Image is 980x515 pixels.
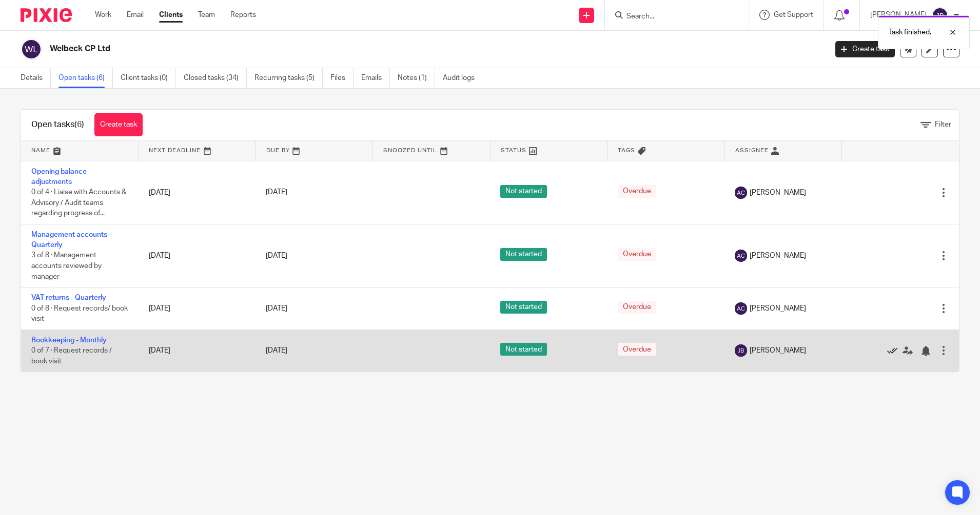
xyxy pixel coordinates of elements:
[500,343,547,356] span: Not started
[735,344,747,357] img: svg%3E
[266,347,287,354] span: [DATE]
[750,345,806,356] span: [PERSON_NAME]
[31,168,87,186] a: Opening balance adjustments
[127,10,144,20] a: Email
[31,231,111,249] a: Management accounts - Quarterly
[266,305,287,312] span: [DATE]
[50,44,666,54] h2: Welbeck CP Ltd
[618,248,656,261] span: Overdue
[500,185,547,198] span: Not started
[750,251,806,261] span: [PERSON_NAME]
[31,294,106,301] a: VAT returns - Quarterly
[21,38,42,60] img: svg%3E
[139,329,256,372] td: [DATE]
[932,7,948,24] img: svg%3E
[750,188,806,198] span: [PERSON_NAME]
[735,187,747,199] img: svg%3E
[330,68,354,88] a: Files
[139,224,256,287] td: [DATE]
[443,68,482,88] a: Audit logs
[139,161,256,224] td: [DATE]
[95,10,111,20] a: Work
[618,343,656,356] span: Overdue
[618,148,635,153] span: Tags
[501,148,526,153] span: Status
[735,302,747,315] img: svg%3E
[21,68,51,88] a: Details
[266,189,287,196] span: [DATE]
[58,68,113,88] a: Open tasks (6)
[266,252,287,259] span: [DATE]
[31,305,128,323] span: 0 of 8 · Request records/ book visit
[500,301,547,314] span: Not started
[31,252,102,280] span: 3 of 8 · Management accounts reviewed by manager
[750,303,806,314] span: [PERSON_NAME]
[935,121,951,128] span: Filter
[31,337,107,344] a: Bookkeeping - Monthly
[184,68,247,88] a: Closed tasks (34)
[618,301,656,314] span: Overdue
[94,113,143,136] a: Create task
[361,68,390,88] a: Emails
[74,120,84,129] span: (6)
[835,41,895,57] a: Create task
[21,8,72,22] img: Pixie
[887,345,903,356] a: Mark as done
[121,68,176,88] a: Client tasks (0)
[139,287,256,329] td: [DATE]
[254,68,323,88] a: Recurring tasks (5)
[618,185,656,198] span: Overdue
[31,347,112,365] span: 0 of 7 · Request records / book visit
[735,250,747,262] img: svg%3E
[500,248,547,261] span: Not started
[198,10,215,20] a: Team
[159,10,183,20] a: Clients
[889,27,931,37] p: Task finished.
[31,119,84,130] h1: Open tasks
[398,68,435,88] a: Notes (1)
[31,189,126,217] span: 0 of 4 · Liaise with Accounts & Advisory / Audit teams regarding progress of...
[383,148,437,153] span: Snoozed Until
[230,10,256,20] a: Reports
